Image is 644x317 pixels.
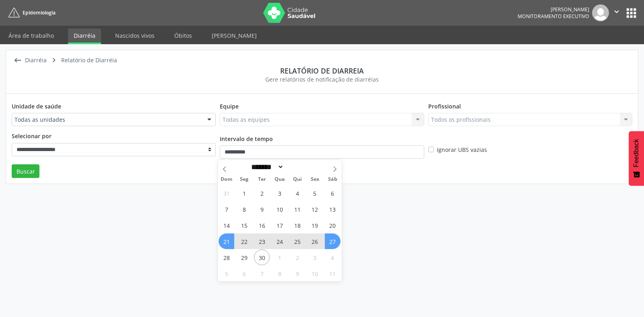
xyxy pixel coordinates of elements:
span: Agosto 31, 2025 [219,185,234,201]
span: Setembro 28, 2025 [219,250,234,265]
span: Qui [289,177,306,182]
a: Diarréia [68,29,101,44]
span: Setembro 5, 2025 [307,185,323,201]
div: Gere relatórios de notificação de diarréias [12,75,632,84]
button: Buscar [12,164,39,178]
label: Ignorar UBS vazias [437,145,487,154]
button: apps [624,6,638,20]
span: Setembro 23, 2025 [254,233,270,249]
span: Outubro 10, 2025 [307,266,323,281]
div: Relatório de diarreia [12,66,632,75]
span: Outubro 6, 2025 [236,266,252,281]
i:  [48,55,60,66]
a: Área de trabalho [3,29,60,43]
span: Setembro 16, 2025 [254,217,270,233]
span: Setembro 15, 2025 [236,217,252,233]
span: Outubro 11, 2025 [325,266,341,281]
span: Setembro 1, 2025 [236,185,252,201]
span: Setembro 14, 2025 [219,217,234,233]
div: [PERSON_NAME] [518,6,589,13]
input: Year [284,163,310,171]
span: Setembro 9, 2025 [254,201,270,217]
span: Todas as unidades [14,116,199,124]
span: Setembro 21, 2025 [219,233,234,249]
span: Setembro 29, 2025 [236,250,252,265]
span: Outubro 3, 2025 [307,250,323,265]
legend: Selecionar por [12,132,216,143]
span: Setembro 27, 2025 [325,233,341,249]
span: Outubro 9, 2025 [289,266,305,281]
span: Ter [253,177,271,182]
select: Month [249,163,284,171]
label: Equipe [220,99,239,113]
span: Setembro 22, 2025 [236,233,252,249]
span: Seg [235,177,253,182]
button: Feedback - Mostrar pesquisa [629,131,644,186]
span: Setembro 25, 2025 [289,233,305,249]
span: Setembro 30, 2025 [254,250,270,265]
span: Setembro 6, 2025 [325,185,341,201]
span: Setembro 24, 2025 [272,233,287,249]
span: Setembro 4, 2025 [289,185,305,201]
a: Óbitos [169,29,198,43]
span: Sex [306,177,324,182]
img: img [592,4,609,21]
a:  Diarréia [12,55,48,66]
label: Intervalo de tempo [220,132,273,145]
span: Setembro 18, 2025 [289,217,305,233]
span: Setembro 3, 2025 [272,185,287,201]
span: Setembro 12, 2025 [307,201,323,217]
span: Setembro 19, 2025 [307,217,323,233]
i:  [12,55,23,66]
span: Outubro 7, 2025 [254,266,270,281]
span: Outubro 1, 2025 [272,250,287,265]
span: Dom [218,177,235,182]
span: Sáb [324,177,342,182]
span: Feedback [633,139,640,167]
span: Outubro 2, 2025 [289,250,305,265]
div: Relatório de Diarréia [60,55,118,66]
span: Outubro 5, 2025 [219,266,234,281]
span: Setembro 13, 2025 [325,201,341,217]
span: Setembro 26, 2025 [307,233,323,249]
label: Unidade de saúde [12,99,61,113]
span: Setembro 20, 2025 [325,217,341,233]
span: Outubro 8, 2025 [272,266,287,281]
span: Qua [271,177,289,182]
span: Monitoramento Executivo [518,13,589,20]
span: Setembro 7, 2025 [219,201,234,217]
span: Setembro 17, 2025 [272,217,287,233]
a: Epidemiologia [6,6,56,19]
div: Diarréia [23,55,48,66]
button:  [609,4,624,21]
span: Setembro 8, 2025 [236,201,252,217]
span: Setembro 2, 2025 [254,185,270,201]
span: Epidemiologia [23,9,56,16]
i:  [612,7,621,16]
a:  Relatório de Diarréia [48,55,118,66]
span: Setembro 10, 2025 [272,201,287,217]
a: [PERSON_NAME] [206,29,262,43]
span: Outubro 4, 2025 [325,250,341,265]
a: Nascidos vivos [109,29,160,43]
span: Setembro 11, 2025 [289,201,305,217]
label: Profissional [428,99,461,113]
